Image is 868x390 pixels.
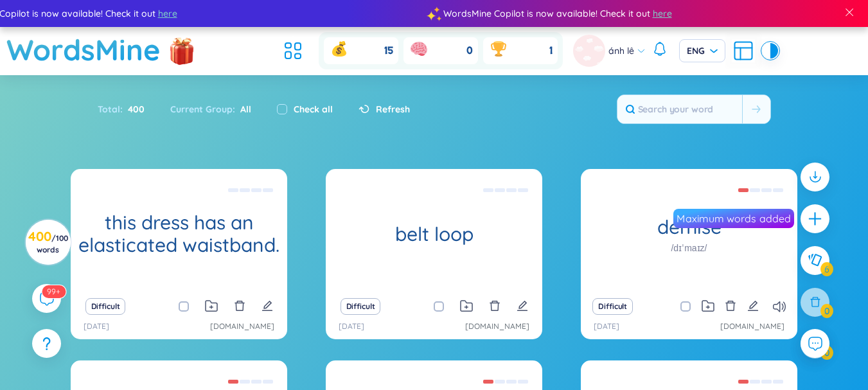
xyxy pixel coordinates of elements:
span: ánh lê [608,44,634,58]
a: [DOMAIN_NAME] [720,321,784,333]
div: Total : [98,96,157,123]
a: WordsMine [6,27,161,73]
span: ENG [687,44,718,57]
img: flashSalesIcon.a7f4f837.png [169,31,195,69]
input: Search your word [617,95,742,123]
h1: this dress has an elasticated waistband. [71,211,287,256]
span: 0 [466,44,473,58]
button: edit [261,297,273,315]
span: edit [747,300,759,312]
span: here [653,6,672,21]
span: 400 [123,102,145,116]
img: avatar [573,35,605,67]
label: Check all [294,102,333,116]
h1: demise [581,215,797,238]
span: delete [725,300,736,312]
div: Current Group : [157,96,264,123]
p: [DATE] [594,321,619,333]
span: delete [489,300,500,312]
span: delete [234,300,245,312]
a: avatar [573,35,608,67]
button: edit [747,297,759,315]
button: delete [725,297,736,315]
button: Difficult [341,298,381,315]
button: delete [234,297,245,315]
span: 1 [549,44,553,58]
button: Difficult [85,298,126,315]
span: 15 [384,44,393,58]
h1: /dɪˈmaɪz/ [671,240,707,254]
p: [DATE] [339,321,364,333]
button: Difficult [592,298,633,315]
span: edit [261,300,273,312]
a: [DOMAIN_NAME] [210,321,274,333]
span: here [158,6,177,21]
span: All [235,103,251,115]
span: / 100 words [37,233,68,254]
button: edit [517,297,528,315]
a: [DOMAIN_NAME] [465,321,529,333]
button: delete [489,297,500,315]
span: edit [517,300,528,312]
h3: 400 [28,231,68,254]
h1: belt loop [326,222,542,245]
span: Refresh [376,102,410,116]
sup: 597 [42,285,66,298]
p: [DATE] [84,321,109,333]
span: plus [807,211,823,227]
